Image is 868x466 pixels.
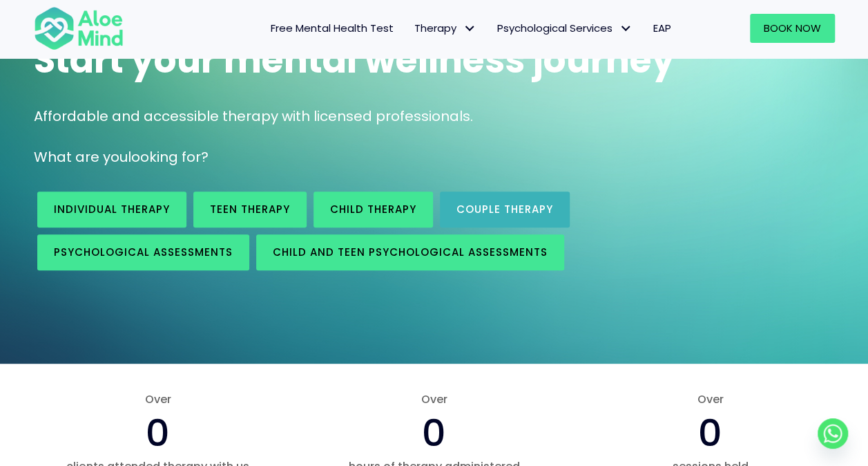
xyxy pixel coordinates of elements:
[750,14,835,43] a: Book Now
[193,192,307,227] a: Teen Therapy
[404,14,487,43] a: TherapyTherapy: submenu
[271,21,394,35] span: Free Mental Health Test
[314,192,433,227] a: Child Therapy
[653,21,671,35] span: EAP
[764,21,821,35] span: Book Now
[128,147,209,167] span: looking for?
[422,407,446,459] span: 0
[54,245,233,259] span: Psychological assessments
[34,391,282,407] span: Over
[37,192,186,227] a: Individual therapy
[34,6,124,51] img: Aloe mind Logo
[142,14,682,43] nav: Menu
[460,19,480,39] span: Therapy: submenu
[643,14,682,43] a: EAP
[34,106,835,127] p: Affordable and accessible therapy with licensed professionals.
[273,245,548,259] span: Child and Teen Psychological assessments
[256,234,564,270] a: Child and Teen Psychological assessments
[487,14,643,43] a: Psychological ServicesPsychological Services: submenu
[698,407,722,459] span: 0
[818,418,848,449] a: Whatsapp
[260,14,404,43] a: Free Mental Health Test
[440,192,570,227] a: Couple therapy
[309,391,558,407] span: Over
[414,21,476,35] span: Therapy
[37,234,249,270] a: Psychological assessments
[146,407,170,459] span: 0
[497,21,633,35] span: Psychological Services
[330,202,416,216] span: Child Therapy
[54,202,170,216] span: Individual therapy
[210,202,290,216] span: Teen Therapy
[456,202,553,216] span: Couple therapy
[586,391,834,407] span: Over
[616,19,636,39] span: Psychological Services: submenu
[34,35,675,85] span: Start your mental wellness journey
[34,147,128,167] span: What are you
